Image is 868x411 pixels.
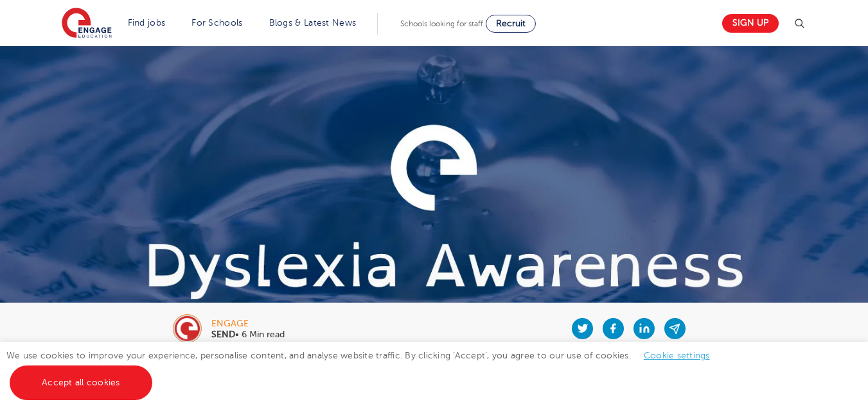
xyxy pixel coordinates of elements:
b: SEND [211,330,235,339]
a: Recruit [486,15,536,33]
span: Recruit [496,19,526,28]
a: Cookie settings [644,351,710,360]
span: We use cookies to improve your experience, personalise content, and analyse website traffic. By c... [6,351,723,387]
img: Engage Education [62,8,112,40]
div: engage [211,319,285,328]
span: Schools looking for staff [400,19,483,28]
a: Blogs & Latest News [269,18,357,28]
p: • 6 Min read [211,330,285,339]
a: Sign up [722,14,779,33]
a: Find jobs [128,18,166,28]
a: For Schools [191,18,242,28]
a: Accept all cookies [10,365,152,400]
